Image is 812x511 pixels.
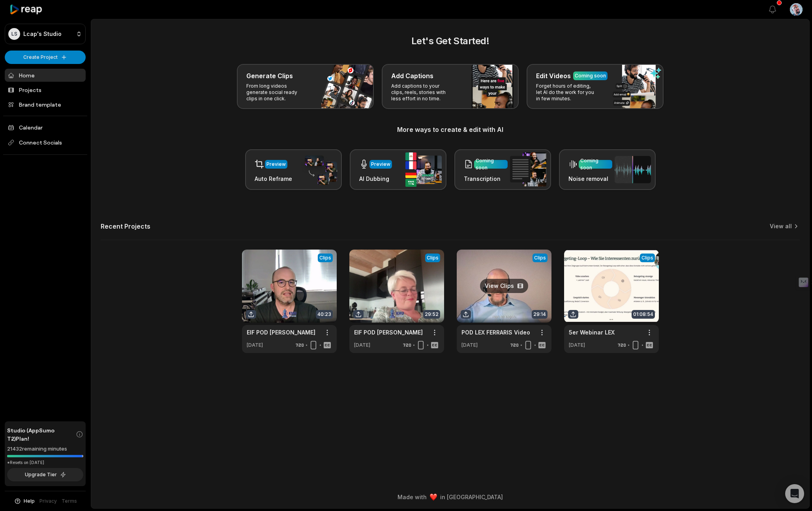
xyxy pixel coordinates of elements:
[24,498,35,505] span: Help
[354,328,423,336] a: EIF POD [PERSON_NAME]
[580,157,611,171] div: Coming soon
[575,72,606,79] div: Coming soon
[770,222,792,230] a: View all
[301,154,337,185] img: auto_reframe.png
[5,69,86,82] a: Home
[39,498,57,505] a: Privacy
[464,175,508,183] h3: Transcription
[62,498,77,505] a: Terms
[391,71,433,81] h3: Add Captions
[14,498,35,505] button: Help
[371,161,390,168] div: Preview
[461,328,530,336] a: POD LEX FERRARIS Video
[359,175,392,183] h3: AI Dubbing
[391,83,452,102] p: Add captions to your clips, reels, stories with less effort in no time.
[98,493,802,501] div: Made with in [GEOGRAPHIC_DATA]
[7,460,83,466] div: *Resets on [DATE]
[785,484,804,503] div: Open Intercom Messenger
[266,161,286,168] div: Preview
[101,222,150,230] h2: Recent Projects
[7,426,76,443] span: Studio (AppSumo T2) Plan!
[246,71,293,81] h3: Generate Clips
[7,468,83,481] button: Upgrade Tier
[247,328,315,336] a: EIF POD [PERSON_NAME]
[8,28,20,40] div: LS
[615,156,651,183] img: noise_removal.png
[5,121,86,134] a: Calendar
[255,175,292,183] h3: Auto Reframe
[568,175,612,183] h3: Noise removal
[101,125,800,134] h3: More ways to create & edit with AI
[536,71,571,81] h3: Edit Videos
[510,152,546,186] img: transcription.png
[246,83,308,102] p: From long videos generate social ready clips in one click.
[5,98,86,111] a: Brand template
[5,83,86,96] a: Projects
[5,51,86,64] button: Create Project
[430,494,437,501] img: heart emoji
[5,135,86,150] span: Connect Socials
[7,445,83,453] div: 21432 remaining minutes
[476,157,506,171] div: Coming soon
[536,83,597,102] p: Forget hours of editing, let AI do the work for you in few minutes.
[569,328,615,336] a: 5er Webinar LEX
[405,152,442,187] img: ai_dubbing.png
[101,34,800,48] h2: Let's Get Started!
[23,30,62,38] p: Lcap's Studio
